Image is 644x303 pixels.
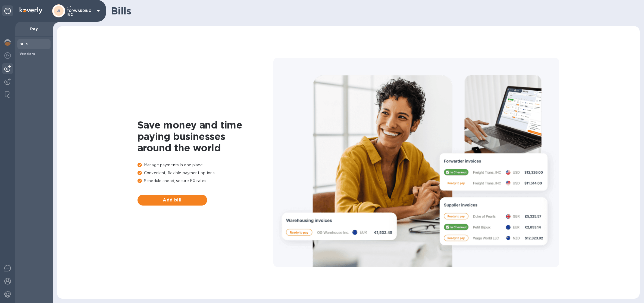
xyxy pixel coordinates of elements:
[137,162,273,168] p: Manage payments in one place.
[2,5,13,16] div: Unpin categories
[142,197,203,203] span: Add bill
[137,119,273,154] h1: Save money and time paying businesses around the world
[4,52,11,59] img: Foreign exchange
[20,26,48,32] p: Pay
[20,52,35,56] b: Vendors
[111,5,635,17] h1: Bills
[67,5,94,17] p: JP FORWARDING INC
[137,178,273,184] p: Schedule ahead, secure FX rates.
[20,42,28,46] b: Bills
[20,7,42,14] img: Logo
[137,170,273,176] p: Convenient, flexible payment options.
[57,9,60,13] b: JI
[137,195,207,206] button: Add bill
